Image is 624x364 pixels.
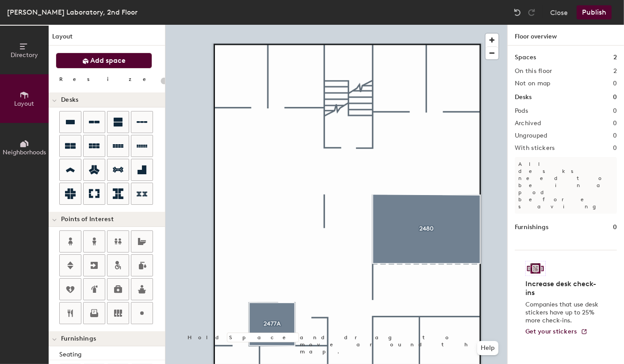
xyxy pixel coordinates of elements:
h2: 0 [613,80,617,87]
h1: 2 [613,53,617,62]
h2: 0 [613,107,617,115]
p: All desks need to be in a pod before saving [515,157,617,214]
h1: 0 [613,222,617,232]
p: Companies that use desk stickers have up to 25% more check-ins. [525,301,601,325]
span: Neighborhoods [3,149,46,156]
h2: Not on map [515,80,551,87]
h4: Increase desk check-ins [525,280,601,297]
a: Get your stickers [525,328,588,336]
h1: 0 [613,92,617,102]
button: Help [477,341,498,355]
h2: 0 [613,120,617,127]
span: Layout [15,100,34,107]
img: Undo [513,8,522,17]
div: [PERSON_NAME] Laboratory, 2nd Floor [7,7,138,18]
h1: Floor overview [508,25,624,46]
h2: 2 [613,68,617,75]
h1: Spaces [515,53,536,62]
h1: Furnishings [515,222,548,232]
button: Close [550,5,568,19]
img: Sticker logo [525,261,546,276]
h2: Pods [515,107,528,115]
h2: Archived [515,120,541,127]
h2: With stickers [515,145,555,152]
h1: Layout [49,32,165,46]
div: Seating [59,350,165,360]
h2: On this floor [515,68,552,75]
h2: 0 [613,132,617,139]
span: Get your stickers [525,328,577,335]
img: Redo [527,8,536,17]
span: Furnishings [61,335,96,342]
span: Directory [11,51,38,59]
button: Publish [577,5,612,19]
div: Resize [59,76,157,83]
h1: Desks [515,92,532,102]
span: Add space [91,56,126,65]
button: Add space [56,53,152,69]
h2: 0 [613,145,617,152]
span: Desks [61,96,78,103]
span: Points of Interest [61,216,114,223]
h2: Ungrouped [515,132,547,139]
